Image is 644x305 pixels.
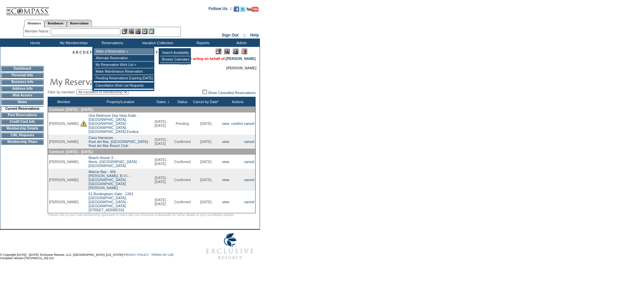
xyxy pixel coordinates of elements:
td: Personal Info [1,73,44,78]
span: [PERSON_NAME] [226,66,256,70]
a: cancel [244,160,255,164]
a: Residences [44,20,67,27]
a: Casa Hamacas -Real del Mar, [GEOGRAPHIC_DATA] - Real del Mar Beach Club [89,136,150,148]
td: Credit Card Info [1,119,44,125]
a: C [79,50,82,54]
a: Members [24,20,45,27]
a: Cancel by Date* [193,100,219,104]
td: Notes [1,99,44,105]
img: Exclusive Resorts [200,230,260,263]
a: D [83,50,86,54]
span: Contract: [DATE] - [DATE] [49,150,93,154]
td: Membership Details [1,126,44,131]
td: [DATE] - [DATE] [154,191,173,213]
td: Make Maintenance Reservation [94,68,154,75]
td: Business Info [1,79,44,85]
a: view [222,200,229,204]
a: Property/Location [107,100,135,104]
td: My Reservation Wish List » [94,62,154,68]
td: Reservations [92,39,131,47]
td: [DATE] [192,191,220,213]
a: PRIVACY POLICY [124,253,149,256]
td: Follow Us :: [209,6,232,14]
img: Ascending [166,101,170,103]
td: CWL Requests [1,133,44,138]
span: You are acting on behalf of: [179,57,256,61]
a: Become our fan on Facebook [234,8,239,12]
td: Alternate Reservation [94,55,154,62]
img: b_edit.gif [122,28,127,34]
td: Web Access [1,93,44,98]
td: Pending Reservations Expiring [DATE] [94,75,154,82]
td: [DATE] - [DATE] [154,112,173,135]
a: Mahoe Bay - 306[PERSON_NAME], B.V.I. - [GEOGRAPHIC_DATA] [GEOGRAPHIC_DATA][PERSON_NAME] [89,170,130,190]
a: Y [155,50,158,54]
a: view [222,178,229,182]
td: [PERSON_NAME] [48,135,79,149]
td: Make a Reservation » [94,48,154,55]
td: [PERSON_NAME] [48,169,79,191]
a: view [222,160,229,164]
td: [PERSON_NAME] [48,155,79,169]
span: Filter by member: [48,90,75,94]
img: Become our fan on Facebook [234,6,239,12]
a: Reservations [67,20,92,27]
td: [DATE] [192,155,220,169]
td: [DATE] [192,135,220,149]
a: cancel [244,140,255,144]
td: Current Reservations [1,106,44,111]
td: [PERSON_NAME] [48,112,79,135]
td: Admin [221,39,260,47]
td: Address Info [1,86,44,91]
a: Subscribe to our YouTube Channel [247,8,259,12]
td: [DATE] - [DATE] [154,169,173,191]
a: Status [177,100,187,104]
a: Follow us on Twitter [240,8,246,12]
img: Edit Mode [216,49,221,54]
img: View [128,28,134,34]
img: Reservations [142,28,148,34]
a: Show Cancelled Reservations [203,91,256,95]
td: Vacation Collection [131,39,183,47]
span: *Please refer to your Club Membership Agreement or check with your Exclusive Ambassador for furth... [48,213,234,217]
a: cancel [244,122,255,126]
a: Member [57,100,70,104]
a: A [72,50,75,54]
img: chk_off.JPG [203,90,207,94]
th: Actions [220,97,256,107]
img: Log Concern/Member Elevation [241,49,247,54]
img: pgTtlMyReservations.gif [50,75,184,88]
img: Impersonate [135,28,141,34]
td: Confirmed [173,135,192,149]
td: [PERSON_NAME] [48,191,79,213]
span: Contract: [DATE] - [DATE] [49,107,93,111]
a: view [222,122,229,126]
a: cancel [244,178,255,182]
a: [PERSON_NAME] [226,57,256,61]
td: [DATE] [192,169,220,191]
img: Compass Home [6,2,49,15]
a: 51 Buckingham Gate - 1263[GEOGRAPHIC_DATA], [GEOGRAPHIC_DATA] - [GEOGRAPHIC_DATA][STREET_ADDRESS] [89,192,133,212]
a: confirm [231,122,243,126]
td: Confirmed [173,169,192,191]
span: :: [243,33,246,37]
td: Membership Share [1,139,44,145]
td: [DATE] - [DATE] [154,155,173,169]
td: Home [15,39,54,47]
td: Dashboard [1,66,44,71]
a: TERMS OF USE [151,253,174,256]
td: Search Availability [160,50,190,56]
a: view [222,140,229,144]
img: Impersonate [233,49,238,54]
img: Subscribe to our YouTube Channel [247,7,259,12]
td: [DATE] - [DATE] [154,135,173,149]
td: Reports [183,39,221,47]
a: Dates [157,100,166,104]
td: Confirmed [173,191,192,213]
a: F [90,50,92,54]
a: Sign Out [222,33,238,37]
div: Member Name: [25,28,51,34]
a: Help [250,33,259,37]
td: Cancellation Wish List Requests [94,82,154,89]
a: cancel [244,200,255,204]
